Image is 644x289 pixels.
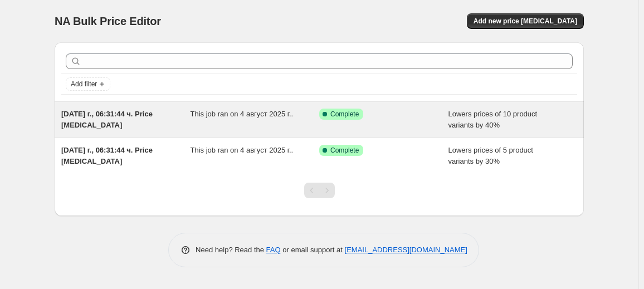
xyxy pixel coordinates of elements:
span: Lowers prices of 10 product variants by 40% [448,110,538,129]
span: Add filter [71,80,97,89]
span: Need help? Read the [196,246,266,254]
span: Lowers prices of 5 product variants by 30% [448,146,533,165]
nav: Pagination [304,183,335,198]
span: Add new price [MEDICAL_DATA] [474,17,577,26]
span: NA Bulk Price Editor [55,15,161,27]
span: [DATE] г., 06:31:44 ч. Price [MEDICAL_DATA] [61,146,153,165]
span: This job ran on 4 август 2025 г.. [191,110,294,118]
span: Complete [330,110,359,119]
span: or email support at [281,246,345,254]
span: [DATE] г., 06:31:44 ч. Price [MEDICAL_DATA] [61,110,153,129]
a: [EMAIL_ADDRESS][DOMAIN_NAME] [345,246,467,254]
span: Complete [330,146,359,155]
button: Add new price [MEDICAL_DATA] [467,13,584,29]
a: FAQ [266,246,281,254]
span: This job ran on 4 август 2025 г.. [191,146,294,154]
button: Add filter [66,77,110,91]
